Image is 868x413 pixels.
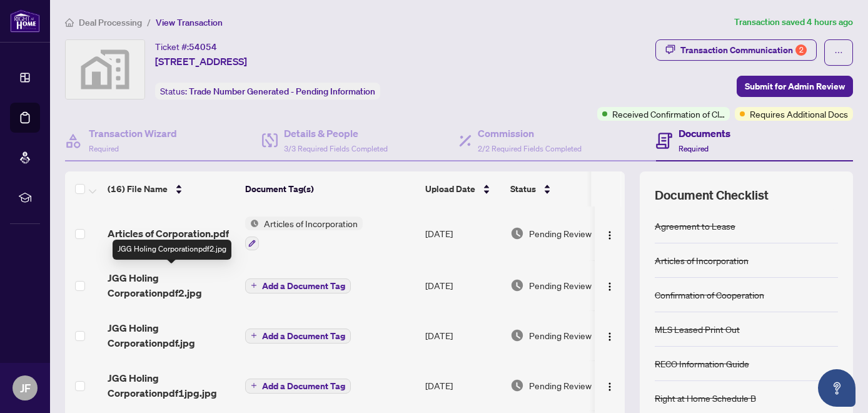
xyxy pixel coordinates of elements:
[65,18,74,27] span: home
[251,282,257,288] span: plus
[529,329,592,342] span: Pending Review
[605,230,615,240] img: Logo
[600,223,620,243] button: Logo
[600,275,620,295] button: Logo
[655,288,764,302] div: Confirmation of Cooperation
[745,76,845,96] span: Submit for Admin Review
[420,260,505,310] td: [DATE]
[600,375,620,395] button: Logo
[655,186,769,204] span: Document Checklist
[155,54,247,69] span: [STREET_ADDRESS]
[262,382,345,390] span: Add a Document Tag
[510,227,524,240] img: Document Status
[655,39,817,61] button: Transaction Communication2
[529,227,592,240] span: Pending Review
[655,219,735,233] div: Agreement to Lease
[510,379,524,392] img: Document Status
[612,107,725,121] span: Received Confirmation of Closing
[284,126,388,141] h4: Details & People
[510,278,524,292] img: Document Status
[600,325,620,345] button: Logo
[284,144,388,153] span: 3/3 Required Fields Completed
[108,370,235,400] span: JGG Holing Corporationpdf1jpg.jpg
[245,377,351,394] button: Add a Document Tag
[679,126,730,141] h4: Documents
[750,107,848,121] span: Requires Additional Docs
[189,41,217,53] span: 54054
[737,76,853,97] button: Submit for Admin Review
[529,379,592,392] span: Pending Review
[478,126,582,141] h4: Commission
[251,382,257,389] span: plus
[108,182,168,196] span: (16) File Name
[89,126,177,141] h4: Transaction Wizard
[245,379,351,394] button: Add a Document Tag
[189,86,375,97] span: Trade Number Generated - Pending Information
[262,282,345,290] span: Add a Document Tag
[420,360,505,410] td: [DATE]
[655,322,740,336] div: MLS Leased Print Out
[108,270,235,300] span: JGG Holing Corporationpdf2.jpg
[108,320,235,350] span: JGG Holing Corporationpdf.jpg
[147,15,151,29] li: /
[818,369,855,407] button: Open asap
[834,48,843,57] span: ellipsis
[251,332,257,339] span: plus
[259,217,363,230] span: Articles of Incorporation
[155,39,217,54] div: Ticket #:
[425,182,475,196] span: Upload Date
[510,329,524,342] img: Document Status
[420,171,505,206] th: Upload Date
[156,17,223,28] span: View Transaction
[420,206,505,260] td: [DATE]
[245,217,259,230] img: Status Icon
[79,17,142,28] span: Deal Processing
[734,15,853,29] article: Transaction saved 4 hours ago
[605,282,615,292] img: Logo
[245,327,351,344] button: Add a Document Tag
[245,217,363,250] button: Status IconArticles of Incorporation
[262,332,345,340] span: Add a Document Tag
[245,278,351,293] button: Add a Document Tag
[66,40,144,99] img: svg%3e
[478,144,582,153] span: 2/2 Required Fields Completed
[795,44,807,56] div: 2
[113,240,231,260] div: JGG Holing Corporationpdf2.jpg
[510,182,536,196] span: Status
[605,332,615,342] img: Logo
[655,357,749,370] div: RECO Information Guide
[155,83,380,99] div: Status:
[680,40,807,60] div: Transaction Communication
[655,253,749,267] div: Articles of Incorporation
[245,277,351,293] button: Add a Document Tag
[108,226,229,241] span: Articles of Corporation.pdf
[89,144,119,153] span: Required
[240,171,420,206] th: Document Tag(s)
[529,278,592,292] span: Pending Review
[245,329,351,344] button: Add a Document Tag
[103,171,240,206] th: (16) File Name
[10,9,40,33] img: logo
[605,382,615,392] img: Logo
[505,171,612,206] th: Status
[20,379,31,397] span: JF
[655,391,756,405] div: Right at Home Schedule B
[679,144,709,153] span: Required
[420,310,505,360] td: [DATE]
